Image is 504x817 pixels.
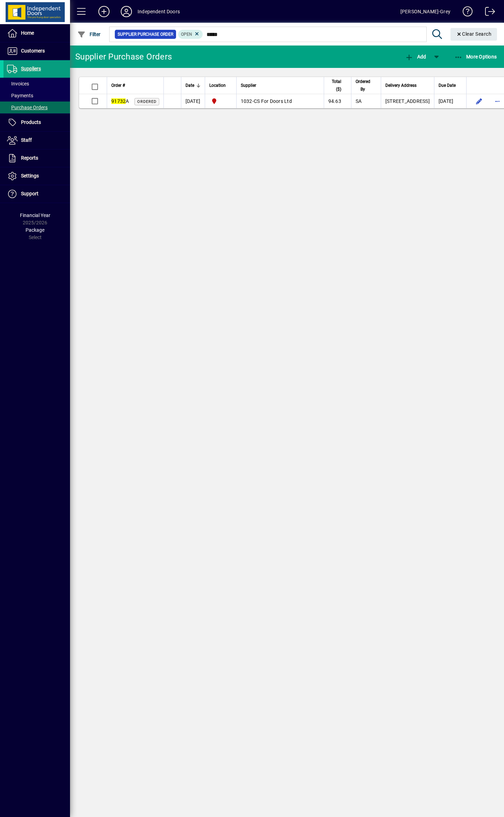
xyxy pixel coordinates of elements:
[254,98,292,104] span: CS For Doors Ltd
[3,78,70,90] a: Invoices
[3,185,70,203] a: Support
[324,94,351,108] td: 94.63
[111,82,125,89] span: Order #
[381,94,434,108] td: [STREET_ADDRESS]
[178,30,203,39] mat-chip: Completion Status: Open
[434,94,466,108] td: [DATE]
[3,25,70,42] a: Home
[7,81,29,86] span: Invoices
[457,1,473,24] a: Knowledge Base
[480,1,495,24] a: Logout
[21,66,41,71] span: Suppliers
[209,97,232,105] span: Christchurch
[241,98,252,104] span: 1032
[7,93,33,98] span: Payments
[474,96,485,107] button: Edit
[456,31,492,37] span: Clear Search
[328,78,348,93] div: Total ($)
[453,50,499,63] button: More Options
[118,31,173,38] span: Supplier Purchase Order
[137,99,156,104] span: Ordered
[3,167,70,185] a: Settings
[3,102,70,113] a: Purchase Orders
[241,82,320,89] div: Supplier
[181,94,205,108] td: [DATE]
[76,28,103,41] button: Filter
[20,212,50,218] span: Financial Year
[356,78,370,93] span: Ordered By
[241,82,256,89] span: Supplier
[21,119,41,125] span: Products
[450,28,497,41] button: Clear
[3,42,70,60] a: Customers
[356,78,377,93] div: Ordered By
[26,227,44,233] span: Package
[400,6,450,17] div: [PERSON_NAME]-Grey
[439,82,456,89] span: Due Date
[492,96,503,107] button: More options
[75,51,172,62] div: Supplier Purchase Orders
[356,98,362,104] span: SA
[115,5,138,18] button: Profile
[77,32,101,37] span: Filter
[3,90,70,102] a: Payments
[328,78,341,93] span: Total ($)
[405,54,426,60] span: Add
[21,48,45,54] span: Customers
[21,173,39,179] span: Settings
[209,82,226,89] span: Location
[181,32,192,37] span: Open
[403,50,428,63] button: Add
[21,155,38,161] span: Reports
[7,105,48,110] span: Purchase Orders
[185,82,201,89] div: Date
[454,54,497,60] span: More Options
[185,82,194,89] span: Date
[138,6,180,17] div: Independent Doors
[111,98,126,104] em: 91732
[3,132,70,149] a: Staff
[439,82,462,89] div: Due Date
[111,98,129,104] span: A
[209,82,232,89] div: Location
[236,94,324,108] td: -
[21,137,32,143] span: Staff
[3,149,70,167] a: Reports
[111,82,159,89] div: Order #
[21,30,34,36] span: Home
[93,5,115,18] button: Add
[3,114,70,131] a: Products
[21,191,38,196] span: Support
[385,82,416,89] span: Delivery Address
